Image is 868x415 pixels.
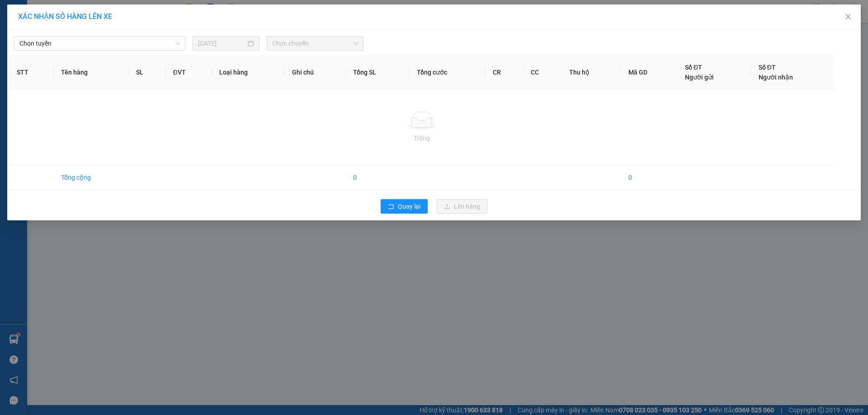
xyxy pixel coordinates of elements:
[685,64,702,71] span: Số ĐT
[835,5,861,30] button: Close
[18,12,112,21] span: XÁC NHẬN SỐ HÀNG LÊN XE
[524,55,562,90] th: CC
[198,38,246,48] input: 14/08/2025
[285,55,346,90] th: Ghi chú
[54,55,129,90] th: Tên hàng
[621,165,678,190] td: 0
[844,13,852,20] span: close
[19,37,180,50] span: Chọn tuyến
[17,133,827,143] div: Trống
[388,203,394,210] span: rollback
[381,199,428,214] button: rollbackQuay lại
[486,55,524,90] th: CR
[346,55,410,90] th: Tổng SL
[685,74,714,81] span: Người gửi
[759,74,793,81] span: Người nhận
[166,55,212,90] th: ĐVT
[398,201,420,211] span: Quay lại
[759,64,776,71] span: Số ĐT
[346,165,410,190] td: 0
[621,55,678,90] th: Mã GD
[129,55,165,90] th: SL
[9,55,54,90] th: STT
[562,55,621,90] th: Thu hộ
[212,55,285,90] th: Loại hàng
[410,55,486,90] th: Tổng cước
[272,37,358,50] span: Chọn chuyến
[437,199,487,214] button: uploadLên hàng
[54,165,129,190] td: Tổng cộng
